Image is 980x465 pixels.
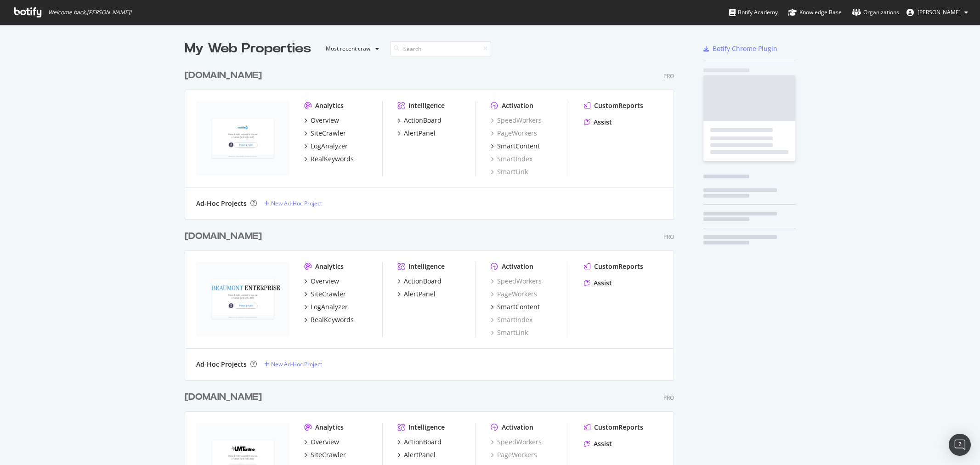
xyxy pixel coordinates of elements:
a: RealKeywords [304,315,354,324]
div: CustomReports [594,101,643,110]
div: Activation [502,101,533,110]
div: SiteCrawler [311,450,346,459]
div: Most recent crawl [326,46,372,51]
a: ActionBoard [397,437,442,447]
a: PageWorkers [491,450,537,459]
div: Ad-Hoc Projects [196,360,247,369]
a: AlertPanel [397,289,436,299]
div: Analytics [315,101,344,110]
a: SmartLink [491,167,528,176]
a: [DOMAIN_NAME] [185,69,266,82]
div: Knowledge Base [788,8,842,17]
div: Overview [311,277,339,286]
div: Overview [311,116,339,125]
div: CustomReports [594,423,643,432]
div: RealKeywords [311,154,354,164]
div: Ad-Hoc Projects [196,199,247,208]
div: SmartContent [497,142,540,151]
div: LogAnalyzer [311,302,348,312]
a: CustomReports [584,262,643,271]
button: [PERSON_NAME] [899,5,975,20]
img: seattlepi.com [196,101,289,176]
a: LogAnalyzer [304,142,348,151]
a: Assist [584,118,612,127]
div: Botify Chrome Plugin [713,44,777,53]
div: Assist [594,118,612,127]
a: CustomReports [584,423,643,432]
a: PageWorkers [491,129,537,138]
a: SiteCrawler [304,289,346,299]
div: AlertPanel [404,289,436,299]
div: New Ad-Hoc Project [271,360,322,368]
a: CustomReports [584,101,643,110]
a: PageWorkers [491,289,537,299]
a: Assist [584,439,612,448]
div: My Web Properties [185,40,311,58]
div: [DOMAIN_NAME] [185,69,262,82]
div: ActionBoard [404,437,442,447]
a: SmartIndex [491,154,532,164]
a: AlertPanel [397,450,436,459]
a: SiteCrawler [304,129,346,138]
div: AlertPanel [404,129,436,138]
div: Overview [311,437,339,447]
div: SmartContent [497,302,540,312]
a: [DOMAIN_NAME] [185,391,266,404]
a: Botify Chrome Plugin [703,44,777,53]
div: LogAnalyzer [311,142,348,151]
a: SmartContent [491,142,540,151]
div: RealKeywords [311,315,354,324]
a: SmartLink [491,328,528,337]
a: New Ad-Hoc Project [264,360,322,368]
div: CustomReports [594,262,643,271]
a: Assist [584,278,612,288]
div: Pro [663,72,674,80]
a: SpeedWorkers [491,277,542,286]
div: Assist [594,439,612,448]
a: Overview [304,437,339,447]
a: Overview [304,277,339,286]
div: SiteCrawler [311,289,346,299]
div: New Ad-Hoc Project [271,199,322,207]
button: Most recent crawl [318,41,383,56]
a: SpeedWorkers [491,116,542,125]
img: beaumontenterprise.com [196,262,289,336]
a: RealKeywords [304,154,354,164]
a: SmartContent [491,302,540,312]
span: Welcome back, [PERSON_NAME] ! [48,9,131,16]
div: Assist [594,278,612,288]
div: [DOMAIN_NAME] [185,391,262,404]
a: AlertPanel [397,129,436,138]
a: Overview [304,116,339,125]
div: Open Intercom Messenger [949,434,971,456]
a: ActionBoard [397,116,442,125]
div: [DOMAIN_NAME] [185,230,262,243]
div: SiteCrawler [311,129,346,138]
div: Organizations [852,8,899,17]
input: Search [390,41,491,57]
a: ActionBoard [397,277,442,286]
div: ActionBoard [404,116,442,125]
div: Intelligence [408,423,445,432]
a: New Ad-Hoc Project [264,199,322,207]
div: Analytics [315,262,344,271]
a: [DOMAIN_NAME] [185,230,266,243]
a: LogAnalyzer [304,302,348,312]
div: Activation [502,262,533,271]
a: SmartIndex [491,315,532,324]
div: Botify Academy [729,8,778,17]
div: ActionBoard [404,277,442,286]
div: Intelligence [408,101,445,110]
a: SiteCrawler [304,450,346,459]
div: AlertPanel [404,450,436,459]
a: SpeedWorkers [491,437,542,447]
div: Analytics [315,423,344,432]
